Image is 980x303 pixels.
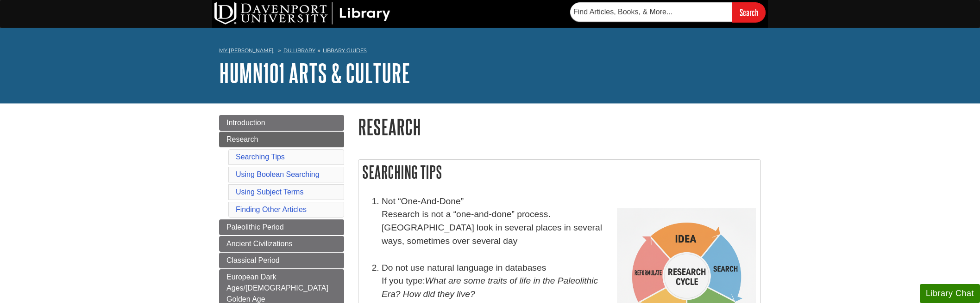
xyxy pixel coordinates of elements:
a: Classical Period [219,253,344,268]
span: Ancient Civilizations [226,240,292,248]
a: Research [219,132,344,147]
a: HUMN101 Arts & Culture [219,59,410,87]
a: Library Guides [323,47,367,54]
button: Library Chat [920,284,980,303]
em: What are some traits of life in the Paleolithic Era? How did they live? [382,276,598,299]
li: Not “One-And-Done” Research is not a “one-and-done” process. [GEOGRAPHIC_DATA] look in several pl... [382,195,756,248]
nav: breadcrumb [219,44,761,59]
a: Using Boolean Searching [236,170,320,178]
input: Search [732,2,766,22]
span: Paleolithic Period [226,223,284,231]
a: DU Library [283,47,315,54]
a: Searching Tips [236,153,285,161]
input: Find Articles, Books, & More... [570,2,732,22]
a: Finding Other Articles [236,206,307,213]
a: My [PERSON_NAME] [219,47,274,55]
span: Research [226,135,258,143]
span: European Dark Ages/[DEMOGRAPHIC_DATA] Golden Age [226,273,328,303]
a: Introduction [219,115,344,131]
a: Paleolithic Period [219,219,344,235]
span: Classical Period [226,256,280,264]
form: Searches DU Library's articles, books, and more [570,2,766,22]
h1: Research [358,115,761,139]
span: Introduction [226,119,265,127]
a: Ancient Civilizations [219,236,344,252]
h2: Searching Tips [358,160,760,184]
img: DU Library [214,2,390,24]
a: Using Subject Terms [236,188,303,196]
